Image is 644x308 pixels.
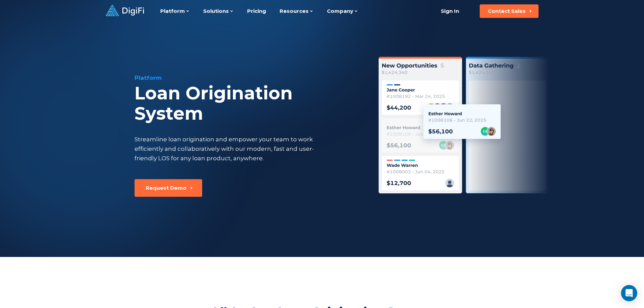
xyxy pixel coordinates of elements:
button: Request Demo [135,179,202,197]
div: Open Intercom Messenger [621,285,637,301]
div: Streamline loan origination and empower your team to work efficiently and collaboratively with ou... [135,135,327,163]
div: Loan Origination System [135,83,362,124]
div: Platform [135,74,362,82]
a: Sign In [433,4,468,18]
div: Request Demo [146,185,187,191]
button: Contact Sales [480,4,539,18]
div: Contact Sales [488,8,526,15]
